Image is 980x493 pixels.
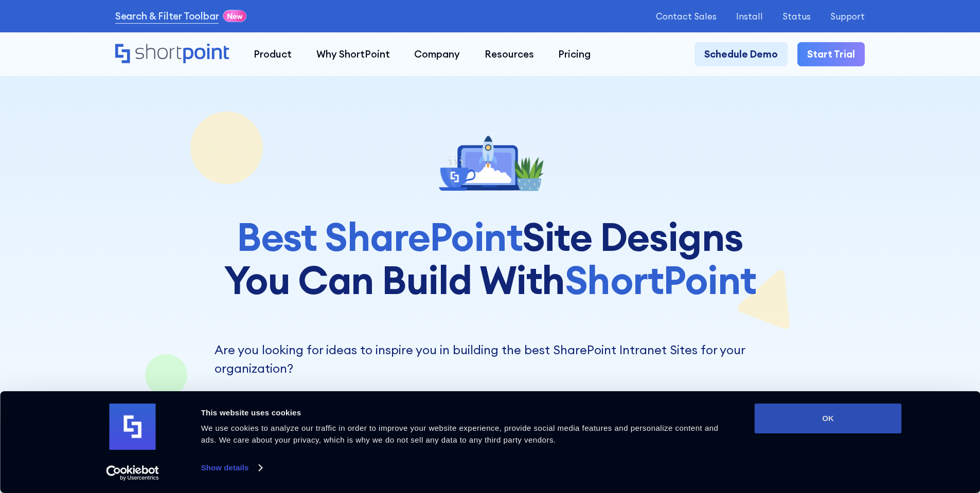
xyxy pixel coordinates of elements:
button: OK [755,404,902,433]
a: Start Trial [797,42,865,67]
a: Search & Filter Toolbar [115,9,219,24]
a: Company [402,42,472,67]
a: Home [115,44,229,65]
a: Schedule Demo [694,42,788,67]
div: Company [414,47,460,62]
img: logo [110,404,156,450]
div: Product [254,47,292,62]
a: Usercentrics Cookiebot - opens in a new window [87,465,177,481]
span: Best SharePoint [237,212,522,261]
h1: Site Designs You Can Build With [215,215,766,302]
div: This website uses cookies [201,407,732,419]
a: Show details [201,460,262,476]
a: Pricing [546,42,603,67]
div: Resources [485,47,534,62]
span: We use cookies to analyze our traffic in order to improve your website experience, provide social... [201,424,719,444]
iframe: Chat Widget [795,374,980,493]
a: Support [830,11,865,21]
a: Why ShortPoint [304,42,402,67]
div: Why ShortPoint [316,47,390,62]
a: Status [782,11,811,21]
span: ShortPoint [565,255,756,304]
a: Contact Sales [656,11,717,21]
a: Install [736,11,763,21]
div: Pricing [558,47,591,62]
a: Resources [472,42,546,67]
a: Product [241,42,304,67]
